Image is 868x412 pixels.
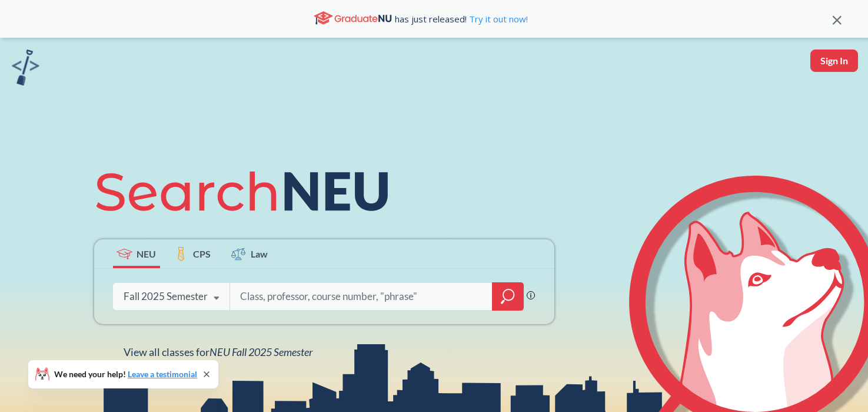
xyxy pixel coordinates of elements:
[12,50,39,89] a: sandbox logo
[467,13,528,25] a: Try it out now!
[193,247,211,261] span: CPS
[492,282,524,311] div: magnifying glass
[810,50,858,72] button: Sign In
[251,247,268,261] span: Law
[54,370,197,378] span: We need your help!
[124,290,208,303] div: Fall 2025 Semester
[124,345,312,358] span: View all classes for
[209,345,312,358] span: NEU Fall 2025 Semester
[137,247,156,261] span: NEU
[395,12,528,25] span: has just released!
[128,369,197,379] a: Leave a testimonial
[501,288,515,305] svg: magnifying glass
[12,50,39,85] img: sandbox logo
[239,284,484,309] input: Class, professor, course number, "phrase"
